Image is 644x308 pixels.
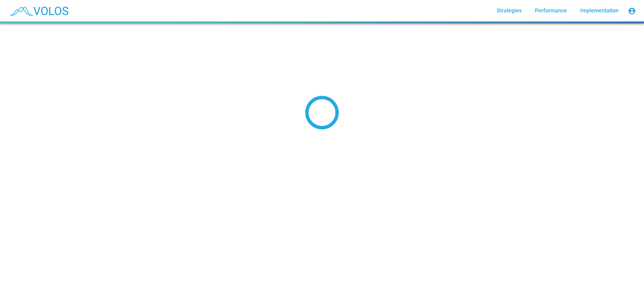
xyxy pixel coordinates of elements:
[497,7,522,14] span: Strategies
[575,5,624,17] a: Implementation
[580,7,619,14] span: Implementation
[5,2,72,19] img: blue_transparent.png
[628,7,636,15] mat-icon: account_circle
[530,5,572,17] a: Performance
[491,5,527,17] a: Strategies
[535,7,567,14] span: Performance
